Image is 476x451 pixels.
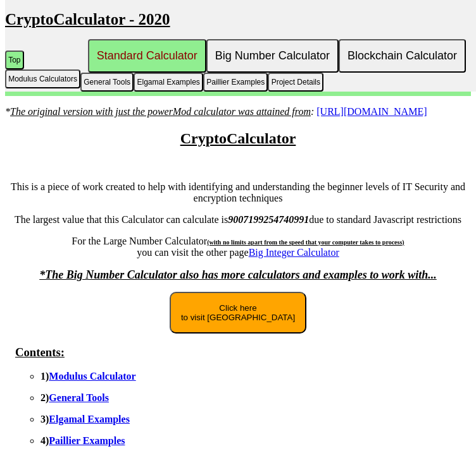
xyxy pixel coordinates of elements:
font: *The Big Number Calculator also has more calculators and examples to work with... [39,268,437,281]
button: Blockchain Calculator [339,39,466,73]
u: The original version with just the powerMod calculator was attained from [10,106,311,117]
button: Top [5,51,24,69]
a: Big Integer Calculator [249,247,339,258]
b: 2) [41,392,109,403]
a: [URL][DOMAIN_NAME] [316,106,427,117]
button: Project Details [268,73,323,92]
a: Elgamal Examples [49,414,130,424]
button: Click hereto visit [GEOGRAPHIC_DATA] [170,292,306,334]
p: This is a piece of work created to help with identifying and understanding the beginner levels of... [5,181,471,204]
button: Big Number Calculator [206,39,339,73]
button: Modulus Calculators [5,69,80,88]
b: 1) [41,371,136,382]
a: Paillier Examples [49,435,125,446]
b: 4) [41,435,125,446]
b: 3) [41,414,130,424]
p: For the Large Number Calculator you can visit the other page [5,236,471,258]
u: Contents: [15,346,65,359]
span: (with no limits apart from the speed that your computer takes to process) [207,239,404,246]
button: Elgamal Examples [134,73,203,92]
button: Paillier Examples [203,73,268,92]
button: Standard Calculator [88,39,206,73]
a: Modulus Calculator [49,371,135,382]
u: CryptoCalculator [180,130,296,147]
a: General Tools [49,392,109,403]
button: General Tools [80,73,134,92]
u: CryptoCalculator - 2020 [5,11,170,28]
p: The largest value that this Calculator can calculate is due to standard Javascript restrictions [5,214,471,225]
b: 9007199254740991 [228,214,309,225]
